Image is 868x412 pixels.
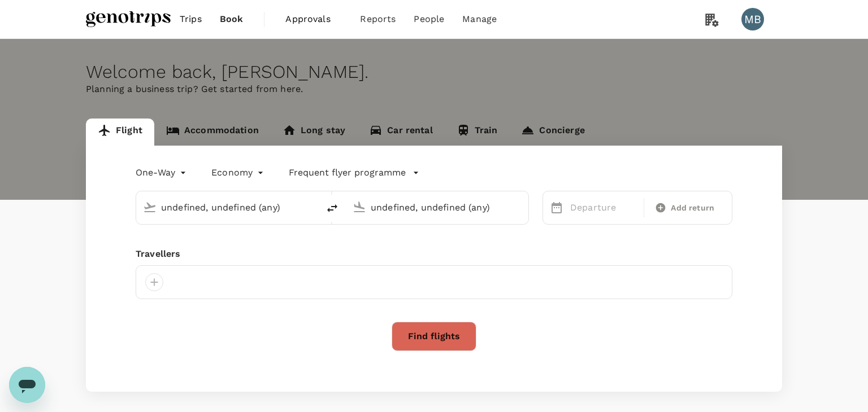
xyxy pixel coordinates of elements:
span: Add return [671,202,714,214]
div: Travellers [136,247,732,261]
div: Economy [211,164,266,182]
button: Open [520,206,523,208]
button: Find flights [392,322,476,351]
p: Departure [570,201,637,214]
span: Manage [462,12,497,26]
button: Open [311,206,313,208]
span: Trips [180,12,202,26]
a: Accommodation [154,119,271,146]
a: Flight [86,119,154,146]
div: One-Way [136,164,189,182]
span: Approvals [285,12,342,26]
button: Frequent flyer programme [289,166,419,179]
a: Long stay [271,119,357,146]
a: Train [445,119,510,146]
input: Going to [371,199,505,216]
span: People [414,12,444,26]
span: Reports [360,12,396,26]
img: Genotrips - ALL [86,7,171,32]
a: Concierge [509,119,596,146]
p: Frequent flyer programme [289,166,406,179]
span: Book [220,12,244,26]
div: Welcome back , [PERSON_NAME] . [86,62,782,82]
div: MB [741,8,764,30]
a: Car rental [357,119,445,146]
p: Planning a business trip? Get started from here. [86,82,782,96]
button: delete [319,195,346,222]
input: Depart from [161,199,295,216]
iframe: Button to launch messaging window [9,367,45,403]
